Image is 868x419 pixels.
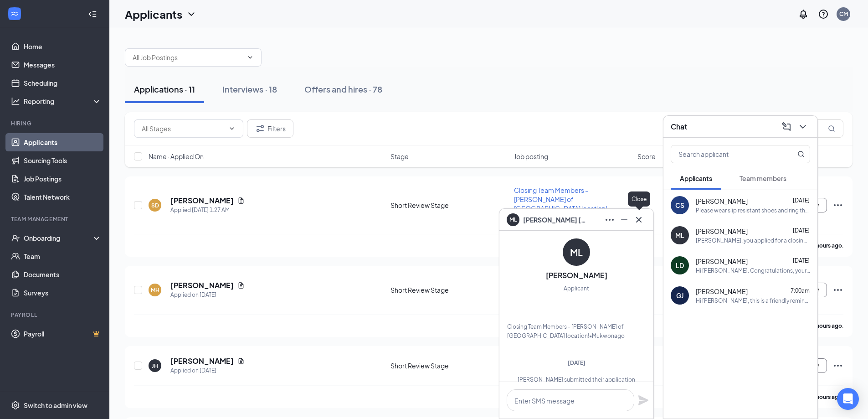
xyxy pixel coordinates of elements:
a: Talent Network [24,188,102,206]
span: [DATE] [793,257,810,264]
svg: ComposeMessage [781,121,792,132]
button: Minimize [617,212,632,227]
svg: ChevronDown [228,125,236,132]
h3: Chat [671,122,687,132]
div: Short Review Stage [390,285,508,295]
svg: Minimize [619,214,630,225]
svg: QuestionInfo [818,9,829,20]
svg: ChevronDown [797,121,808,132]
svg: ChevronDown [247,54,254,61]
svg: Document [237,197,245,204]
svg: WorkstreamLogo [10,9,19,18]
div: Applied on [DATE] [170,366,245,375]
div: Open Intercom Messenger [837,388,859,410]
div: ML [570,246,583,259]
svg: UserCheck [11,233,20,243]
h5: [PERSON_NAME] [170,356,234,366]
span: [PERSON_NAME] [696,197,748,206]
div: Hiring [11,119,100,127]
div: SD [151,202,159,209]
svg: Document [237,282,245,289]
span: [DATE] [793,197,810,204]
span: Job posting [514,152,548,161]
div: Please wear slip resistant shoes and ring the back doorbell when you come by the back door. [696,207,810,214]
a: Team [24,247,102,265]
svg: Ellipses [832,200,843,211]
svg: Filter [255,123,266,134]
svg: Settings [11,401,20,410]
a: Scheduling [24,74,102,92]
div: Switch to admin view [24,401,87,410]
div: Interviews · 18 [222,83,277,95]
b: 14 hours ago [809,322,842,329]
button: Ellipses [602,212,617,227]
span: [PERSON_NAME] [PERSON_NAME] [523,215,587,225]
div: Hi [PERSON_NAME]. Congratulations, your meeting with [PERSON_NAME] for Opening Team Member at [GE... [696,267,810,274]
div: Short Review Stage [390,361,508,370]
div: [PERSON_NAME], you applied for a closing team member position, but can only work until 9 pm. We h... [696,237,810,244]
div: JH [152,362,158,370]
div: Team Management [11,215,100,223]
div: Onboarding [24,233,94,243]
div: Hi [PERSON_NAME], this is a friendly reminder. Your meeting with [PERSON_NAME] for Janitorial Ass... [696,297,810,305]
a: Job Postings [24,170,102,188]
svg: Analysis [11,97,20,106]
svg: Ellipses [832,360,843,371]
a: Home [24,37,102,56]
a: PayrollCrown [24,325,102,343]
input: All Job Postings [133,52,243,62]
div: Offers and hires · 78 [304,83,382,95]
div: CS [675,201,684,210]
span: Name · Applied On [149,152,204,161]
button: ComposeMessage [779,119,794,134]
span: Closing Team Members - [PERSON_NAME] of [GEOGRAPHIC_DATA] location! [514,186,607,212]
div: Applied on [DATE] [170,290,245,300]
div: Reporting [24,97,102,106]
svg: Notifications [798,9,809,20]
a: Sourcing Tools [24,151,102,170]
svg: ChevronDown [186,9,197,20]
div: MH [151,286,159,294]
svg: Document [237,357,245,365]
span: Score [637,152,656,161]
div: ML [675,231,684,240]
b: 6 hours ago [812,242,842,249]
a: Surveys [24,284,102,302]
h5: [PERSON_NAME] [170,196,234,206]
h5: [PERSON_NAME] [170,280,234,290]
div: Applications · 11 [134,83,195,95]
div: Applicant [564,284,589,293]
b: 15 hours ago [809,393,842,400]
a: Documents [24,265,102,284]
input: Search applicant [671,145,779,163]
h1: Applicants [125,6,182,22]
svg: Plane [638,395,649,406]
div: Closing Team Members - [PERSON_NAME] of [GEOGRAPHIC_DATA] location! • Mukwonago [507,322,646,341]
button: ChevronDown [796,119,810,134]
h3: [PERSON_NAME] [546,270,607,280]
span: 7:00am [791,287,810,294]
a: Applicants [24,133,102,151]
input: All Stages [142,124,225,134]
span: Team members [740,174,786,182]
div: Short Review Stage [390,201,508,210]
svg: MagnifyingGlass [828,125,835,132]
span: [PERSON_NAME] [696,287,748,296]
svg: Collapse [88,10,97,19]
div: GJ [676,291,683,300]
div: CM [839,10,848,18]
span: Applicants [680,174,712,182]
span: [PERSON_NAME] [696,257,748,266]
svg: Cross [633,214,644,225]
span: [PERSON_NAME] [696,227,748,236]
svg: Ellipses [604,214,615,225]
div: Close [628,191,650,207]
div: Payroll [11,311,100,319]
svg: Ellipses [832,285,843,295]
span: [DATE] [793,227,810,234]
button: Cross [632,212,646,227]
svg: MagnifyingGlass [797,150,805,158]
div: [PERSON_NAME] submitted their application [507,376,646,383]
span: Stage [390,152,409,161]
